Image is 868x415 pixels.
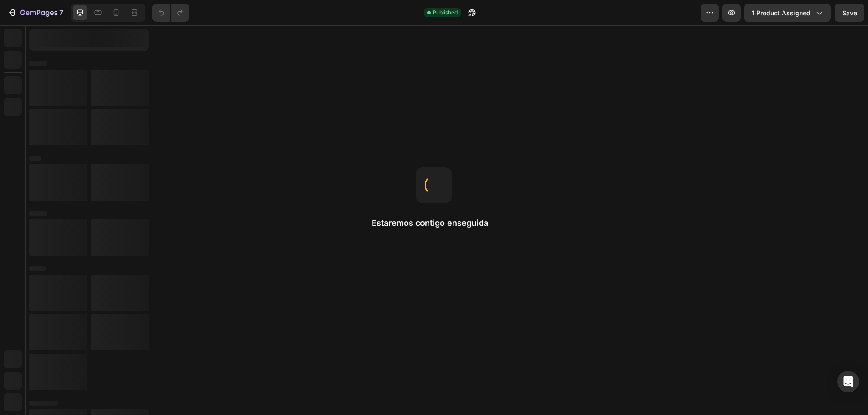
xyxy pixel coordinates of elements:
[152,4,189,22] div: Undo/Redo
[433,9,458,17] span: Published
[4,4,67,22] button: 7
[837,371,859,392] div: Open Intercom Messenger
[59,7,63,18] p: 7
[372,218,488,228] font: Estaremos contigo enseguida
[744,4,831,22] button: 1 product assigned
[835,4,864,22] button: Save
[752,8,811,18] span: 1 product assigned
[842,9,857,17] span: Save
